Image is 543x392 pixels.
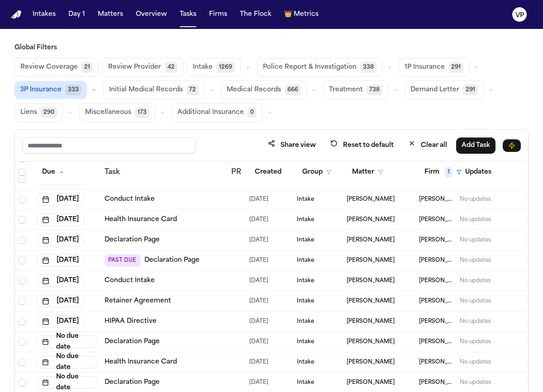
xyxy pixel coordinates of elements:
[419,298,452,305] span: Romanow Law Group
[171,103,262,122] button: Additional Insurance0
[347,236,395,244] span: Gordon Atwater
[297,216,314,223] span: Intake
[405,63,445,72] span: 1P Insurance
[19,338,26,345] span: Select row
[249,164,287,180] button: Created
[20,108,37,117] span: Liens
[216,62,235,73] span: 1269
[297,277,314,284] span: Intake
[297,338,314,345] span: Intake
[297,257,314,264] span: Intake
[460,216,491,223] div: No updates
[419,236,452,244] span: Romanow Law Group
[325,137,399,154] button: Reset to default
[297,318,314,325] span: Intake
[37,335,97,348] button: No due date
[347,298,395,305] span: Heather Johnston
[297,164,337,180] button: Group
[249,193,268,206] span: 9/18/2025, 10:35:56 AM
[37,213,84,226] button: [DATE]
[19,277,26,284] span: Select row
[419,277,452,284] span: Romanow Law Group
[419,379,452,386] span: Romanow Law Group
[37,164,70,180] button: Due
[19,236,26,244] span: Select row
[65,85,81,95] span: 333
[14,43,529,52] h3: Global Filters
[419,338,452,345] span: Romanow Law Group
[249,335,268,348] span: 9/9/2025, 10:27:24 AM
[347,359,395,366] span: Annabelle Clippinger
[281,6,322,23] button: crownMetrics
[81,62,93,73] span: 21
[249,376,268,389] span: 9/15/2025, 9:57:20 AM
[105,297,171,306] a: Retainer Agreement
[105,215,177,224] a: Health Insurance Card
[297,298,314,305] span: Intake
[236,6,275,23] button: The Flock
[105,254,141,267] span: PAST DUE
[419,318,452,325] span: Romanow Law Group
[257,58,382,77] button: Police Report & Investigation338
[262,137,321,154] button: Share view
[460,257,491,264] div: No updates
[205,6,231,23] button: Firms
[132,6,171,23] button: Overview
[460,359,491,366] div: No updates
[297,236,314,244] span: Intake
[19,379,26,386] span: Select row
[460,236,491,244] div: No updates
[463,85,478,95] span: 291
[37,274,84,287] button: [DATE]
[263,63,357,72] span: Police Report & Investigation
[297,359,314,366] span: Intake
[85,108,131,117] span: Miscellaneous
[347,318,395,325] span: Heather Johnston
[94,6,127,23] button: Matters
[249,274,268,287] span: 10/1/2025, 3:32:15 PM
[456,137,495,154] button: Add Task
[177,108,244,117] span: Additional Insurance
[249,234,268,246] span: 9/29/2025, 12:36:02 PM
[14,81,87,99] button: 3P Insurance333
[144,256,200,265] a: Declaration Page
[109,85,183,94] span: Initial Medical Records
[37,376,97,389] button: No due date
[419,216,452,223] span: Romanow Law Group
[11,10,22,19] img: Finch Logo
[176,6,200,23] a: Tasks
[135,107,149,118] span: 173
[105,378,160,387] a: Declaration Page
[105,195,155,204] a: Conduct Intake
[405,80,484,99] button: Demand Letter291
[37,356,97,368] button: No due date
[460,164,497,180] button: Updates
[14,58,99,77] button: Review Coverage21
[65,6,89,23] a: Day 1
[105,358,177,367] a: Health Insurance Card
[105,236,160,245] a: Declaration Page
[249,295,268,307] span: 10/1/2025, 3:32:19 PM
[37,295,84,307] button: [DATE]
[14,103,63,122] button: Liens290
[460,277,491,284] div: No updates
[41,107,57,118] span: 290
[419,359,452,366] span: Romanow Law Group
[347,379,395,386] span: Donna Gasser
[249,315,268,328] span: 10/1/2025, 3:32:20 PM
[221,80,307,99] button: Medical Records666
[37,315,84,328] button: [DATE]
[297,196,314,203] span: Intake
[329,85,363,94] span: Treatment
[249,213,268,226] span: 9/29/2025, 12:52:59 PM
[165,62,177,73] span: 42
[186,85,199,95] span: 72
[19,216,26,223] span: Select row
[285,85,301,95] span: 666
[248,107,257,118] span: 0
[460,196,491,203] div: No updates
